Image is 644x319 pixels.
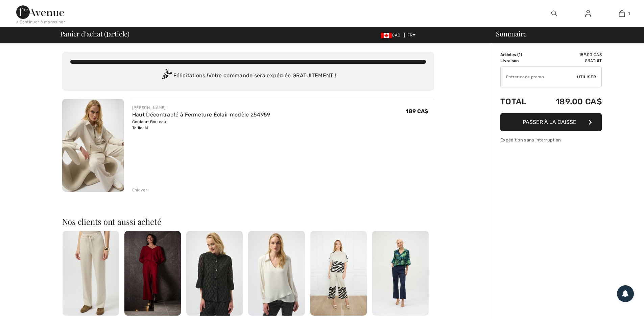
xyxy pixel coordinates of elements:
[577,74,596,80] span: Utiliser
[381,33,403,37] span: CAD
[372,231,429,316] img: Pantalon Long Décontracté modèle 252111
[310,231,367,316] img: Pantalon taille haute zébré modèle 253339
[132,187,147,193] div: Enlever
[537,58,602,64] td: Gratuit
[500,113,602,131] button: Passer à la caisse
[537,52,602,58] td: 189.00 CA$
[132,119,270,131] div: Couleur: Bouleau Taille: M
[70,69,426,83] div: Félicitations ! Votre commande sera expédiée GRATUITEMENT !
[132,105,270,111] div: [PERSON_NAME]
[580,9,596,18] a: Se connecter
[500,52,537,58] td: Articles ( )
[124,231,181,316] img: Pantalon décontracté long modèle 244922
[248,231,305,316] img: Pull Bijou en Col V modèle 254141
[160,69,173,83] img: Congratulation2.svg
[381,33,392,38] img: Canadian Dollar
[619,9,625,18] img: Mon panier
[132,111,270,118] a: Haut Décontracté à Fermeture Éclair modèle 254959
[63,231,119,316] img: Pantalon Long Détendu modèle 254209
[106,29,109,37] span: 1
[500,137,602,143] div: Expédition sans interruption
[16,5,64,19] img: 1ère Avenue
[551,9,557,18] img: recherche
[406,108,428,114] span: 189 CA$
[501,67,577,87] input: Code promo
[407,33,416,37] span: FR
[500,58,537,64] td: Livraison
[605,9,638,18] a: 1
[585,9,591,18] img: Mes infos
[523,119,576,125] span: Passer à la caisse
[62,217,434,225] h2: Nos clients ont aussi acheté
[519,52,521,57] span: 1
[537,90,602,113] td: 189.00 CA$
[62,99,124,192] img: Haut Décontracté à Fermeture Éclair modèle 254959
[60,30,130,37] span: Panier d'achat ( article)
[628,10,630,17] span: 1
[500,90,537,113] td: Total
[488,30,640,37] div: Sommaire
[16,19,65,25] div: < Continuer à magasiner
[186,231,243,316] img: Chemise Formelle à Col Longueur Hanche modèle 254073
